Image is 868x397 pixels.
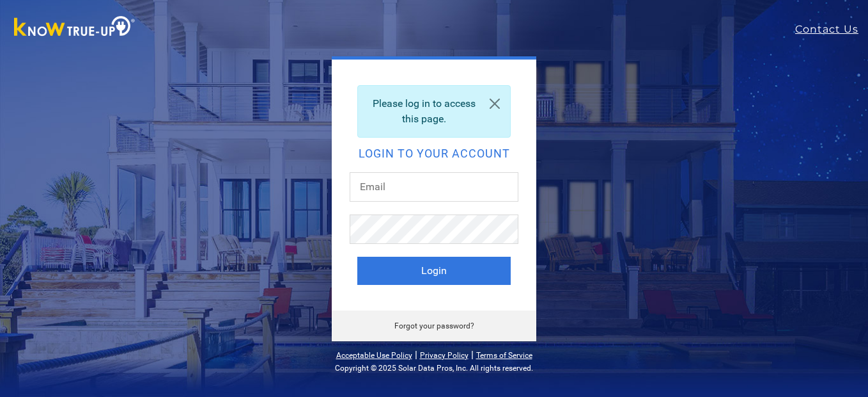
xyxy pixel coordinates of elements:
a: Privacy Policy [420,351,469,360]
button: Login [357,257,511,285]
a: Terms of Service [476,351,532,360]
a: Forgot your password? [394,321,474,330]
a: Close [479,86,510,122]
input: Email [350,172,518,202]
div: Please log in to access this page. [357,85,511,138]
a: Acceptable Use Policy [336,351,412,360]
img: Know True-Up [8,13,142,42]
span: | [471,348,474,361]
h2: Login to your account [357,148,511,159]
span: | [415,348,417,361]
a: Contact Us [795,22,868,37]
